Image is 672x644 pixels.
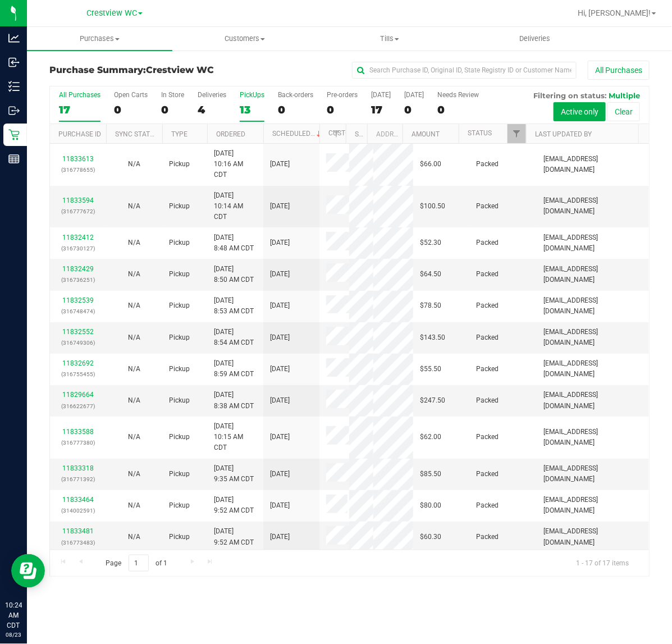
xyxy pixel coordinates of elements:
span: [EMAIL_ADDRESS][DOMAIN_NAME] [543,463,642,485]
span: [DATE] [270,432,290,442]
a: Deliveries [463,27,608,51]
a: Purchase ID [58,130,101,138]
span: Pickup [169,395,190,406]
h3: Purchase Summary: [49,65,249,75]
span: Pickup [169,159,190,170]
span: [DATE] [270,300,290,311]
span: Pickup [169,469,190,479]
span: [DATE] [270,159,290,170]
button: N/A [128,532,140,542]
span: Not Applicable [128,302,140,309]
a: 11832429 [62,265,94,273]
span: Packed [476,532,499,542]
div: 4 [198,103,226,116]
iframe: Resource center [11,554,45,588]
button: Clear [607,102,640,121]
span: [DATE] [270,332,290,343]
span: Pickup [169,432,190,442]
span: Not Applicable [128,202,140,210]
span: [DATE] 9:52 AM CDT [214,526,254,547]
div: 0 [404,103,424,116]
span: [EMAIL_ADDRESS][DOMAIN_NAME] [543,327,642,348]
a: 11833318 [62,464,94,472]
span: $55.50 [420,364,441,374]
span: Packed [476,300,499,311]
a: Sync Status [115,130,158,138]
div: 17 [59,103,100,116]
span: [DATE] [270,201,290,212]
span: Purchases [27,34,172,44]
a: 11829664 [62,391,94,399]
span: [DATE] 8:53 AM CDT [214,295,254,317]
span: Filtering on status: [533,91,606,100]
a: Customers [172,27,318,51]
div: 0 [437,103,479,116]
span: [DATE] [270,532,290,542]
span: Crestview WC [146,65,214,75]
span: $247.50 [420,395,445,406]
span: Packed [476,469,499,479]
a: 11832692 [62,359,94,367]
span: [DATE] 9:35 AM CDT [214,463,254,485]
span: $85.50 [420,469,441,479]
span: Multiple [609,91,640,100]
p: 08/23 [5,631,22,639]
button: N/A [128,332,140,343]
span: 1 - 17 of 17 items [567,555,638,572]
span: [EMAIL_ADDRESS][DOMAIN_NAME] [543,427,642,448]
div: PickUps [240,91,264,99]
div: Pre-orders [327,91,358,99]
p: (316622677) [57,401,99,412]
span: Packed [476,201,499,212]
p: (316730127) [57,243,99,254]
div: [DATE] [371,91,391,99]
inline-svg: Retail [8,129,20,140]
span: Pickup [169,364,190,374]
inline-svg: Inbound [8,57,20,68]
div: Needs Review [437,91,479,99]
a: Last Updated By [535,130,592,138]
a: 11832412 [62,234,94,241]
a: Type [171,130,188,138]
span: Not Applicable [128,470,140,478]
div: 0 [161,103,184,116]
span: [DATE] 8:38 AM CDT [214,390,254,411]
span: [EMAIL_ADDRESS][DOMAIN_NAME] [543,232,642,254]
span: [EMAIL_ADDRESS][DOMAIN_NAME] [543,495,642,516]
span: $80.00 [420,500,441,511]
div: 17 [371,103,391,116]
span: $62.00 [420,432,441,442]
span: [EMAIL_ADDRESS][DOMAIN_NAME] [543,195,642,217]
span: Pickup [169,332,190,343]
div: Deliveries [198,91,226,99]
input: 1 [129,555,149,572]
button: Active only [554,102,606,121]
inline-svg: Analytics [8,33,20,44]
a: 11833613 [62,155,94,163]
span: Packed [476,395,499,406]
span: [DATE] [270,395,290,406]
span: Pickup [169,269,190,280]
a: Amount [412,130,440,138]
span: Customers [173,34,317,44]
button: N/A [128,237,140,248]
span: Packed [476,237,499,248]
span: Not Applicable [128,433,140,441]
div: In Store [161,91,184,99]
span: Tills [318,34,462,44]
span: [DATE] [270,500,290,511]
span: [EMAIL_ADDRESS][DOMAIN_NAME] [543,358,642,380]
span: [DATE] 8:50 AM CDT [214,264,254,285]
span: Hi, [PERSON_NAME]! [578,8,651,17]
button: N/A [128,364,140,374]
span: Packed [476,332,499,343]
span: $78.50 [420,300,441,311]
button: N/A [128,300,140,311]
button: All Purchases [588,61,650,80]
p: (316736251) [57,275,99,285]
span: [EMAIL_ADDRESS][DOMAIN_NAME] [543,295,642,317]
a: Filter [508,124,526,143]
inline-svg: Outbound [8,105,20,116]
div: [DATE] [404,91,424,99]
span: [DATE] 9:52 AM CDT [214,495,254,516]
